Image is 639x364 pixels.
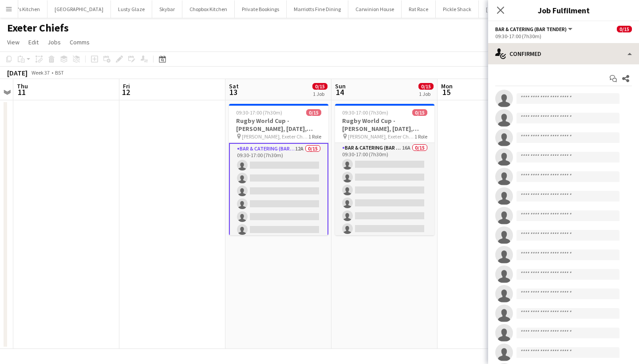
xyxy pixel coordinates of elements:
span: Bar & Catering (Bar Tender) [495,26,567,32]
h3: Rugby World Cup - [PERSON_NAME], [DATE], Match Day Bar [229,117,328,133]
div: BST [55,69,64,76]
span: Thu [17,82,28,90]
h3: Rugby World Cup - [PERSON_NAME], [DATE], Match Day Bar [335,117,434,133]
span: 09:30-17:00 (7h30m) [236,109,282,116]
span: [PERSON_NAME], Exeter Chiefs [242,133,308,140]
span: Edit [28,38,39,46]
span: 1 Role [414,133,427,140]
span: 12 [122,87,130,97]
span: 09:30-17:00 (7h30m) [342,109,388,116]
a: View [4,36,23,48]
button: Bar & Catering (Bar Tender) [495,26,574,32]
div: Confirmed [488,43,639,64]
h1: Exeter Chiefs [7,21,69,35]
div: 1 Job [313,91,327,97]
span: [PERSON_NAME], Exeter Chiefs [348,133,414,140]
a: Jobs [44,36,64,48]
a: Edit [25,36,42,48]
span: Jobs [47,38,61,46]
span: Comms [70,38,90,46]
span: 0/15 [418,83,434,90]
span: 13 [228,87,239,97]
span: 11 [16,87,28,97]
span: 15 [440,87,453,97]
span: View [7,38,20,46]
span: 0/15 [412,109,427,116]
button: Rat Race [402,0,436,18]
button: Lusty Glaze [111,0,152,18]
a: Comms [66,36,93,48]
span: 14 [334,87,346,97]
span: 1 Role [308,133,321,140]
button: [GEOGRAPHIC_DATA] [47,0,111,18]
span: Mon [441,82,453,90]
div: 09:30-17:00 (7h30m) [495,33,632,40]
button: Private Bookings [235,0,287,18]
button: Marriotts Fine Dining [287,0,348,18]
span: Week 37 [29,69,51,76]
span: 0/15 [617,26,632,32]
button: Skybar [152,0,182,18]
span: Sat [229,82,239,90]
div: [DATE] [7,68,28,77]
app-card-role: Bar & Catering (Bar Tender)16A0/1509:30-17:00 (7h30m) [335,143,434,353]
button: Pickle Shack [436,0,479,18]
h3: Job Fulfilment [488,4,639,16]
button: Chopbox Kitchen [182,0,235,18]
app-card-role: Bar & Catering (Bar Tender)12A0/1509:30-17:00 (7h30m) [229,143,328,355]
app-job-card: 09:30-17:00 (7h30m)0/15Rugby World Cup - [PERSON_NAME], [DATE], Match Day Bar [PERSON_NAME], Exet... [229,104,328,235]
span: 0/15 [312,83,327,90]
app-job-card: 09:30-17:00 (7h30m)0/15Rugby World Cup - [PERSON_NAME], [DATE], Match Day Bar [PERSON_NAME], Exet... [335,104,434,235]
button: Carwinion House [348,0,402,18]
span: 0/15 [306,109,321,116]
span: Sun [335,82,346,90]
div: 1 Job [419,91,433,97]
button: [GEOGRAPHIC_DATA] [479,0,542,18]
span: Fri [123,82,130,90]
